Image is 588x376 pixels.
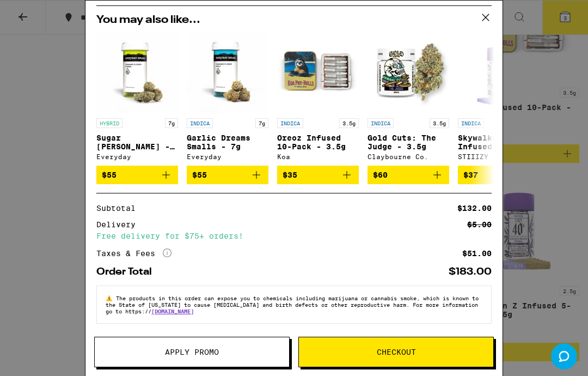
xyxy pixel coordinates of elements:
div: Taxes & Fees [96,248,171,258]
p: INDICA [277,118,303,128]
span: $60 [373,171,388,179]
p: Garlic Dreams Smalls - 7g [187,134,268,151]
div: $183.00 [449,267,492,277]
a: Open page for Skywalker OG Infused 5-Pack - 2.5g from STIIIZY [458,31,540,166]
div: $51.00 [462,250,492,257]
p: Gold Cuts: The Judge - 3.5g [367,134,449,151]
div: $132.00 [457,204,492,212]
p: INDICA [367,118,394,128]
button: Checkout [298,337,494,367]
p: 3.5g [430,118,449,128]
p: INDICA [458,118,484,128]
button: Add to bag [458,166,540,184]
span: $37 [463,171,478,179]
span: Apply Promo [165,348,219,356]
p: 7g [255,118,268,128]
a: Open page for Garlic Dreams Smalls - 7g from Everyday [187,31,268,166]
a: Open page for Oreoz Infused 10-Pack - 3.5g from Koa [277,31,359,166]
span: ⚠️ [106,295,116,301]
span: $55 [102,171,117,179]
button: Add to bag [367,166,449,184]
div: Free delivery for $75+ orders! [96,232,492,240]
div: Delivery [96,221,143,228]
div: STIIIZY [458,153,540,160]
button: Add to bag [96,166,178,184]
span: $55 [192,171,207,179]
img: Everyday - Sugar Rush Smalls - 7g [96,31,178,113]
p: 3.5g [339,118,359,128]
span: The products in this order can expose you to chemicals including marijuana or cannabis smoke, whi... [106,295,479,314]
p: INDICA [187,118,213,128]
img: STIIIZY - Skywalker OG Infused 5-Pack - 2.5g [458,31,540,113]
a: [DOMAIN_NAME] [151,308,194,314]
div: Subtotal [96,204,143,212]
div: Everyday [96,153,178,160]
p: HYBRID [96,118,122,128]
p: Sugar [PERSON_NAME] - 7g [96,134,178,151]
div: $5.00 [467,221,492,228]
div: Order Total [96,267,160,277]
div: Koa [277,153,359,160]
iframe: Opens a widget where you can find more information [551,343,577,371]
div: Everyday [187,153,268,160]
img: Claybourne Co. - Gold Cuts: The Judge - 3.5g [367,31,449,113]
a: Open page for Gold Cuts: The Judge - 3.5g from Claybourne Co. [367,31,449,166]
button: Add to bag [187,166,268,184]
h2: You may also like... [96,15,492,26]
a: Open page for Sugar Rush Smalls - 7g from Everyday [96,31,178,166]
span: Checkout [377,348,416,356]
p: 7g [165,118,178,128]
button: Add to bag [277,166,359,184]
p: Skywalker OG Infused 5-Pack - 2.5g [458,134,540,151]
button: Apply Promo [94,337,290,367]
div: Claybourne Co. [367,153,449,160]
p: Oreoz Infused 10-Pack - 3.5g [277,134,359,151]
span: $35 [283,171,297,179]
img: Everyday - Garlic Dreams Smalls - 7g [187,31,268,113]
img: Koa - Oreoz Infused 10-Pack - 3.5g [277,31,359,113]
